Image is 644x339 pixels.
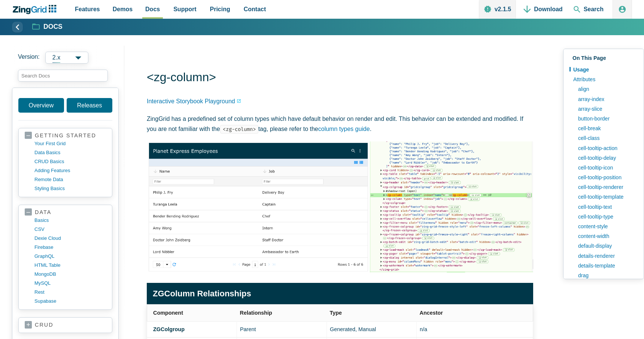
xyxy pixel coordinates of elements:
a: content-width [574,231,638,241]
a: firebase [34,243,106,252]
a: cell-tooltip-position [574,172,638,182]
img: Image of the DOM relationship for the zg-column web component tag [147,141,533,272]
th: Component [147,305,237,322]
a: content-style [574,222,638,231]
a: dexie cloud [34,234,106,243]
th: Type [327,305,417,322]
a: adding features [34,166,106,175]
a: GraphQL [34,252,106,261]
a: default-display [574,241,638,251]
a: cell-class [574,133,638,143]
a: Overview [18,98,64,113]
a: styling basics [34,184,106,193]
a: array-index [574,94,638,104]
th: Relationship [237,305,327,322]
th: Ancestor [417,305,533,322]
a: crud [25,321,106,329]
a: Releases [67,98,112,113]
a: getting started [25,132,106,139]
a: data [25,209,106,216]
caption: ZGColumn Relationships [147,283,533,304]
a: align [574,84,638,94]
a: ZGColgroup [153,326,185,332]
span: Support [173,4,196,14]
a: CSV [34,225,106,234]
span: Version: [18,52,40,64]
a: button-border [574,114,638,123]
a: data basics [34,148,106,157]
span: Demos [113,4,133,14]
a: rest [34,288,106,297]
p: ZingGrid has a predefined set of column types which have default behavior on render and edit. Thi... [147,114,533,134]
a: Interactive Storybook Playground [147,96,241,106]
code: <zg-column> [220,125,258,134]
a: Usage [569,65,638,74]
td: n/a [417,322,533,338]
td: Parent [237,322,327,338]
a: details-template [574,261,638,271]
span: Contact [244,4,266,14]
a: cell-tooltip-delay [574,153,638,163]
a: cell-tooltip-renderer [574,182,638,192]
a: cell-tooltip-text [574,202,638,212]
a: cell-break [574,123,638,133]
td: Generated, Manual [327,322,417,338]
a: basics [34,216,106,225]
span: Pricing [210,4,230,14]
a: details-renderer [574,251,638,261]
a: drag [574,271,638,280]
a: cell-tooltip-action [574,143,638,153]
span: Features [75,4,100,14]
a: ZingChart Logo. Click to return to the homepage [12,5,60,14]
a: cell-tooltip-template [574,192,638,202]
span: Docs [145,4,160,14]
a: Attributes [569,74,638,84]
strong: Docs [43,24,63,30]
a: CRUD basics [34,157,106,166]
a: cell-tooltip-type [574,212,638,222]
a: your first grid [34,139,106,148]
a: supabase [34,297,106,306]
input: Search Docs [18,70,108,82]
h1: <zg-column> [147,70,533,86]
a: Docs [33,22,63,31]
a: MongoDB [34,270,106,279]
a: column types guide [318,126,370,132]
label: Versions [18,52,118,64]
a: MySQL [34,279,106,288]
a: remote data [34,175,106,184]
a: HTML table [34,261,106,270]
a: array-slice [574,104,638,114]
a: cell-tooltip-icon [574,163,638,172]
